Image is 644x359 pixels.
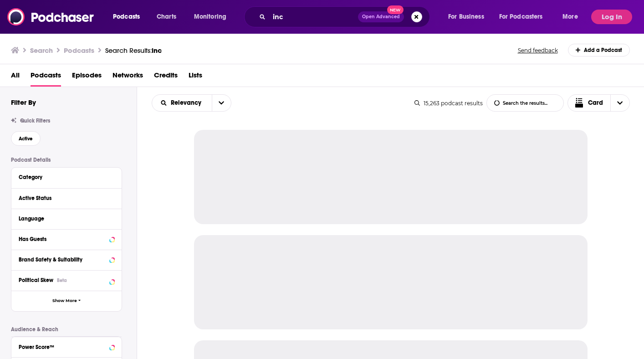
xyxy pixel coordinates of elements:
[11,131,41,146] button: Active
[113,10,140,23] span: Podcasts
[152,46,162,55] span: inc
[19,341,114,352] button: Power Score™
[30,46,53,55] h3: Search
[212,95,231,111] button: open menu
[154,68,178,87] a: Credits
[19,236,107,242] div: Has Guests
[19,277,53,283] span: Political Skew
[269,10,358,24] input: Search podcasts, credits, & more...
[19,174,108,180] div: Category
[157,10,176,23] span: Charts
[72,68,102,87] a: Episodes
[19,344,107,350] div: Power Score™
[20,118,50,124] span: Quick Filters
[568,44,630,56] a: Add a Podcast
[7,8,95,26] img: Podchaser - Follow, Share and Rate Podcasts
[11,157,122,163] p: Podcast Details
[19,213,114,224] button: Language
[567,94,630,112] button: Choose View
[11,326,122,333] p: Audience & Reach
[171,100,204,106] span: Relevancy
[11,98,36,107] h2: Filter By
[19,195,108,201] div: Active Status
[152,94,231,112] h2: Choose List sort
[105,46,162,55] a: Search Results:inc
[515,46,561,54] button: Send feedback
[52,298,77,303] span: Show More
[562,10,578,23] span: More
[151,10,182,24] a: Charts
[493,10,556,24] button: open menu
[19,136,33,141] span: Active
[588,100,603,106] span: Card
[19,233,114,245] button: Has Guests
[64,46,94,55] h3: Podcasts
[194,10,226,23] span: Monitoring
[19,256,107,263] div: Brand Safety & Suitability
[189,68,202,87] a: Lists
[105,46,162,55] div: Search Results:
[556,10,589,24] button: open menu
[253,6,439,27] div: Search podcasts, credits, & more...
[11,291,122,311] button: Show More
[19,274,114,286] button: Political SkewBeta
[499,10,543,23] span: For Podcasters
[362,15,400,19] span: Open Advanced
[11,68,20,87] a: All
[19,254,114,265] button: Brand Safety & Suitability
[448,10,484,23] span: For Business
[387,5,404,14] span: New
[358,11,404,22] button: Open AdvancedNew
[19,192,114,204] button: Active Status
[591,10,632,24] button: Log In
[112,68,143,87] a: Networks
[442,10,496,24] button: open menu
[19,215,108,222] div: Language
[152,100,212,106] button: open menu
[414,100,483,107] div: 15,263 podcast results
[57,277,67,283] div: Beta
[107,10,152,24] button: open menu
[19,171,114,183] button: Category
[188,10,238,24] button: open menu
[31,68,61,87] a: Podcasts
